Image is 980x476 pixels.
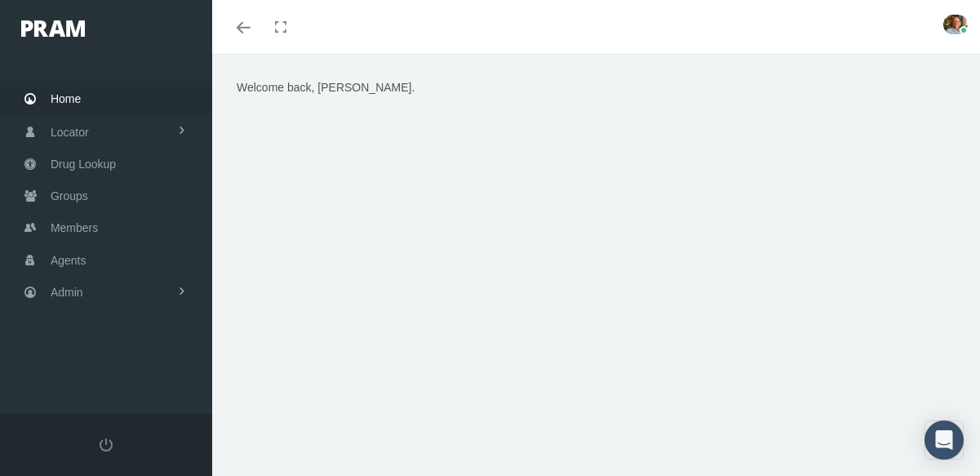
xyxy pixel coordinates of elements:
[51,180,88,211] span: Groups
[943,15,968,34] img: S_Profile_Picture_15241.jpg
[51,212,98,243] span: Members
[925,420,964,460] div: Open Intercom Messenger
[237,81,415,94] span: Welcome back, [PERSON_NAME].
[51,149,116,180] span: Drug Lookup
[51,277,83,308] span: Admin
[51,117,89,148] span: Locator
[21,20,85,37] img: PRAM_20_x_78.png
[51,245,86,276] span: Agents
[51,83,81,114] span: Home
